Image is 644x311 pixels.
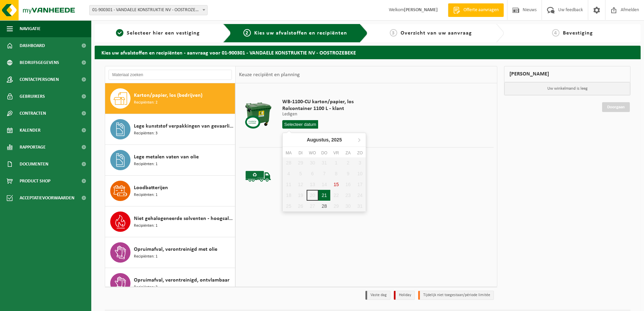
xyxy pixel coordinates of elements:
[127,30,200,36] span: Selecteer hier een vestiging
[20,105,46,122] span: Contracten
[342,150,354,156] div: za
[116,29,123,37] span: 1
[105,206,235,237] button: Niet gehalogeneerde solventen - hoogcalorisch in 200lt-vat Recipiënten: 1
[90,5,207,15] span: 01-900301 - VANDAELE KONSTRUKTIE NV - OOSTROZEBEKE
[105,145,235,176] button: Lege metalen vaten van olie Recipiënten: 1
[134,284,158,291] span: Recipiënten: 2
[98,29,218,37] a: 1Selecteer hier een vestiging
[418,291,494,300] li: Tijdelijk niet toegestaan/période limitée
[105,176,235,206] button: Loodbatterijen Recipiënten: 1
[105,268,235,299] button: Opruimafval, verontreinigd, ontvlambaar Recipiënten: 2
[331,137,342,142] i: 2025
[134,130,158,137] span: Recipiënten: 3
[20,54,59,71] span: Bedrijfsgegevens
[243,29,251,37] span: 2
[563,30,593,36] span: Bevestiging
[20,88,45,105] span: Gebruikers
[134,253,158,260] span: Recipiënten: 1
[552,29,559,37] span: 4
[294,150,306,156] div: di
[394,291,415,300] li: Holiday
[448,3,504,17] a: Offerte aanvragen
[401,30,472,36] span: Overzicht van uw aanvraag
[105,83,235,114] button: Karton/papier, los (bedrijven) Recipiënten: 2
[20,139,46,156] span: Rapportage
[105,114,235,145] button: Lege kunststof verpakkingen van gevaarlijke stoffen Recipiënten: 3
[365,291,390,300] li: Vaste dag
[330,150,342,156] div: vr
[95,46,641,59] h2: Kies uw afvalstoffen en recipiënten - aanvraag voor 01-900301 - VANDAELE KONSTRUKTIE NV - OOSTROZ...
[105,237,235,268] button: Opruimafval, verontreinigd met olie Recipiënten: 1
[134,192,158,198] span: Recipiënten: 1
[254,30,347,36] span: Kies uw afvalstoffen en recipiënten
[20,37,45,54] span: Dashboard
[134,184,168,192] span: Loodbatterijen
[109,70,232,80] input: Materiaal zoeken
[504,82,630,95] p: Uw winkelmand is leeg
[462,7,500,14] span: Offerte aanvragen
[134,245,217,253] span: Opruimafval, verontreinigd met olie
[602,102,630,112] a: Doorgaan
[282,120,318,129] input: Selecteer datum
[404,7,438,13] strong: [PERSON_NAME]
[20,156,48,173] span: Documenten
[236,66,303,83] div: Keuze recipiënt en planning
[134,99,158,106] span: Recipiënten: 2
[134,122,233,130] span: Lege kunststof verpakkingen van gevaarlijke stoffen
[307,150,318,156] div: wo
[318,190,330,201] div: 21
[318,150,330,156] div: do
[504,66,630,82] div: [PERSON_NAME]
[20,173,50,190] span: Product Shop
[20,71,59,88] span: Contactpersonen
[318,201,330,212] div: 28
[282,105,354,112] span: Rolcontainer 1100 L - klant
[354,150,366,156] div: zo
[134,91,202,99] span: Karton/papier, los (bedrijven)
[134,215,233,223] span: Niet gehalogeneerde solventen - hoogcalorisch in 200lt-vat
[134,153,199,161] span: Lege metalen vaten van olie
[390,29,397,37] span: 3
[20,190,74,206] span: Acceptatievoorwaarden
[134,223,158,229] span: Recipiënten: 1
[20,122,41,139] span: Kalender
[283,150,294,156] div: ma
[134,276,230,284] span: Opruimafval, verontreinigd, ontvlambaar
[282,98,354,105] span: WB-1100-CU karton/papier, los
[20,20,41,37] span: Navigatie
[304,134,344,145] div: Augustus,
[134,161,158,168] span: Recipiënten: 1
[89,5,208,15] span: 01-900301 - VANDAELE KONSTRUKTIE NV - OOSTROZEBEKE
[282,112,354,117] p: Ledigen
